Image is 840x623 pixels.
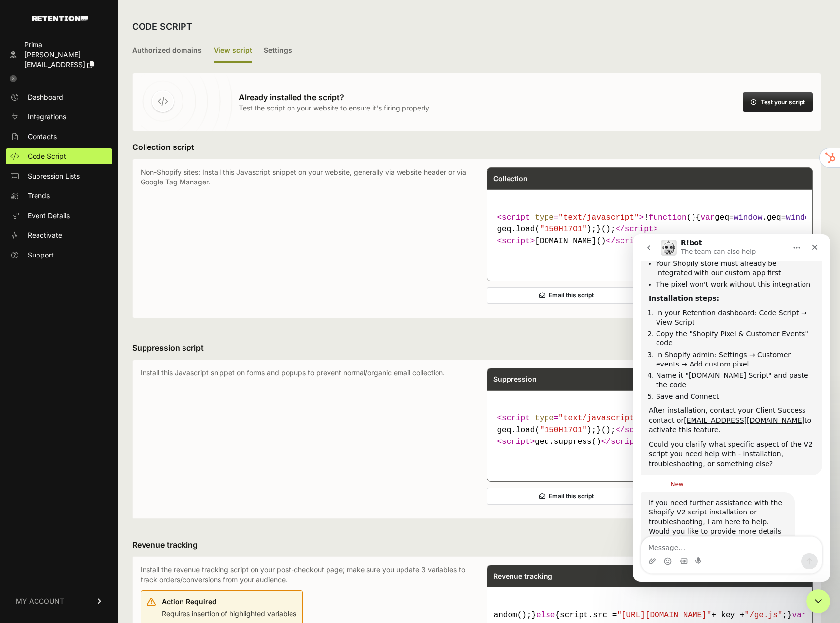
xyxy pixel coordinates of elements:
[502,414,530,423] span: script
[28,230,62,240] span: Reactivate
[601,438,644,446] span: </ >
[132,39,202,63] label: Authorized domains
[558,213,639,222] span: "text/javascript"
[31,323,39,331] button: Emoji picker
[540,225,587,234] span: "150H17O1"
[6,227,112,243] a: Reactivate
[6,168,112,184] a: Supression Lists
[23,45,182,55] li: The pixel won't work without this integration
[132,539,821,550] h3: Revenue tracking
[743,92,813,112] button: Test your script
[23,157,182,167] li: Save and Connect
[23,74,182,92] li: In your Retention dashboard: Code Script → View Script
[616,237,644,246] span: script
[806,589,830,613] iframe: Intercom live chat
[649,213,696,222] span: ( )
[16,60,86,68] b: Installation steps:
[625,225,654,234] span: script
[141,565,467,585] p: Install the revenue tracking script on your post-checkout page; make sure you update 3 variables ...
[497,438,535,446] span: < >
[6,89,112,105] a: Dashboard
[141,368,467,511] p: Install this Javascript snippet on forms and popups to prevent normal/organic email collection.
[792,611,806,620] span: var
[617,611,711,620] span: "[URL][DOMAIN_NAME]"
[616,225,658,234] span: </ >
[502,237,530,246] span: script
[15,323,23,331] button: Upload attachment
[16,206,182,235] div: Could you clarify what specific aspect of the V2 script you need help with - installation, troubl...
[649,213,687,222] span: function
[625,426,654,435] span: script
[28,171,80,181] span: Supression Lists
[535,213,553,222] span: type
[23,95,182,113] li: Copy the "Shopify Pixel & Customer Events" code
[132,141,821,153] h3: Collection script
[162,597,296,607] div: Action Required
[8,302,189,319] textarea: Message…
[28,151,66,161] span: Code Script
[16,172,182,201] div: After installation, contact your Client Success contact or to activate this feature.
[536,611,555,620] span: else
[558,414,639,423] span: "text/javascript"
[141,167,467,310] p: Non-Shopify sites: Install this Javascript snippet on your website, generally via website header ...
[540,426,587,435] span: "150H17O1"
[239,91,429,103] h3: Already installed the script?
[487,565,813,587] div: Revenue tracking
[23,137,182,155] li: Name it "[DOMAIN_NAME] Script" and paste the code
[28,132,57,142] span: Contacts
[502,438,530,446] span: script
[6,586,112,616] a: MY ACCOUNT
[8,258,189,350] div: R!bot says…
[606,237,648,246] span: </ >
[63,323,71,331] button: Start recording
[28,250,54,260] span: Support
[487,368,813,390] div: Suppression
[32,16,88,21] img: Retention.com
[611,438,639,446] span: script
[487,287,647,304] button: Email this script
[28,92,63,102] span: Dashboard
[6,188,112,204] a: Trends
[6,109,112,125] a: Integrations
[162,595,296,619] div: Requires insertion of highlighted variables
[16,264,154,322] div: If you need further assistance with the Shopify V2 script installation or troubleshooting, I am h...
[745,611,783,620] span: "/ge.js"
[6,129,112,145] a: Contacts
[487,488,647,505] button: Email this script
[28,112,66,122] span: Integrations
[51,182,172,190] a: [EMAIL_ADDRESS][DOMAIN_NAME]
[497,414,644,423] span: < = >
[23,116,182,134] li: In Shopify admin: Settings → Customer events → Add custom pixel
[6,37,112,73] a: Prima [PERSON_NAME][EMAIL_ADDRESS]
[239,103,429,113] p: Test the script on your website to ensure it's firing properly
[6,247,112,263] a: Support
[23,25,182,43] li: Your Shopify store must already be integrated with our custom app first
[8,250,189,250] div: New messages divider
[24,50,85,69] span: [PERSON_NAME][EMAIL_ADDRESS]
[132,342,821,354] h3: Suppression script
[535,414,553,423] span: type
[497,213,644,222] span: < = >
[24,40,109,50] div: Prima
[497,237,535,246] span: < >
[633,234,830,582] iframe: Intercom live chat
[6,148,112,164] a: Code Script
[493,408,807,452] code: geq.suppress()
[6,208,112,223] a: Event Details
[786,213,814,222] span: window
[616,426,658,435] span: </ >
[214,39,252,63] label: View script
[734,213,763,222] span: window
[47,323,55,331] button: Gif picker
[487,168,813,189] div: Collection
[8,258,162,328] div: If you need further assistance with the Shopify V2 script installation or troubleshooting, I am h...
[28,191,50,201] span: Trends
[132,20,192,34] h2: CODE SCRIPT
[700,213,715,222] span: var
